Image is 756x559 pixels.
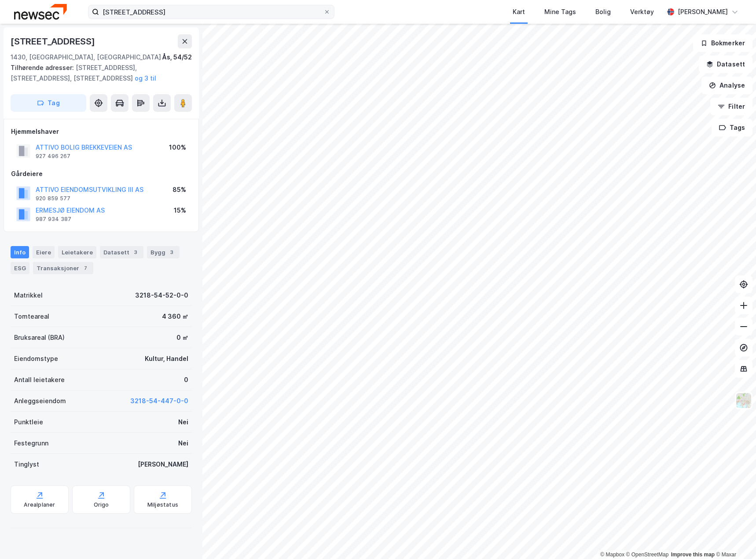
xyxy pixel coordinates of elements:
[595,7,611,17] div: Bolig
[167,248,176,257] div: 3
[135,290,188,301] div: 3218-54-52-0-0
[162,311,188,322] div: 4 360 ㎡
[626,552,669,558] a: OpenStreetMap
[678,7,728,17] div: [PERSON_NAME]
[712,119,752,136] button: Tags
[11,94,86,112] button: Tag
[693,34,752,52] button: Bokmerker
[735,392,752,409] img: Z
[100,246,143,258] div: Datasett
[172,184,186,195] div: 85%
[14,311,49,322] div: Tomteareal
[712,517,756,559] iframe: Chat Widget
[36,195,70,202] div: 920 859 577
[169,142,186,153] div: 100%
[176,332,188,343] div: 0 ㎡
[178,417,188,427] div: Nei
[11,52,161,63] div: 1430, [GEOGRAPHIC_DATA], [GEOGRAPHIC_DATA]
[513,7,525,17] div: Kart
[14,290,43,301] div: Matrikkel
[178,438,188,449] div: Nei
[24,501,55,508] div: Arealplaner
[701,77,752,94] button: Analyse
[58,246,96,258] div: Leietakere
[671,552,715,558] a: Improve this map
[174,205,186,216] div: 15%
[33,262,93,274] div: Transaksjoner
[14,417,43,427] div: Punktleie
[14,459,39,470] div: Tinglyst
[11,63,185,84] div: [STREET_ADDRESS], [STREET_ADDRESS], [STREET_ADDRESS]
[710,98,752,115] button: Filter
[36,216,71,223] div: 987 934 387
[14,396,66,406] div: Anleggseiendom
[94,501,109,508] div: Origo
[11,34,97,48] div: [STREET_ADDRESS]
[11,126,191,137] div: Hjemmelshaver
[131,248,140,257] div: 3
[138,459,188,470] div: [PERSON_NAME]
[130,396,188,406] button: 3218-54-447-0-0
[11,246,29,258] div: Info
[14,353,58,364] div: Eiendomstype
[14,332,65,343] div: Bruksareal (BRA)
[544,7,576,17] div: Mine Tags
[36,153,70,160] div: 927 496 267
[11,169,191,179] div: Gårdeiere
[14,438,48,449] div: Festegrunn
[33,246,55,258] div: Eiere
[14,375,65,385] div: Antall leietakere
[600,552,624,558] a: Mapbox
[162,52,192,63] div: Ås, 54/52
[99,5,323,18] input: Søk på adresse, matrikkel, gårdeiere, leietakere eller personer
[630,7,654,17] div: Verktøy
[147,246,180,258] div: Bygg
[81,264,90,272] div: 7
[184,375,188,385] div: 0
[147,501,178,508] div: Miljøstatus
[699,55,752,73] button: Datasett
[11,64,76,71] span: Tilhørende adresser:
[145,353,188,364] div: Kultur, Handel
[14,4,67,19] img: newsec-logo.f6e21ccffca1b3a03d2d.png
[11,262,29,274] div: ESG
